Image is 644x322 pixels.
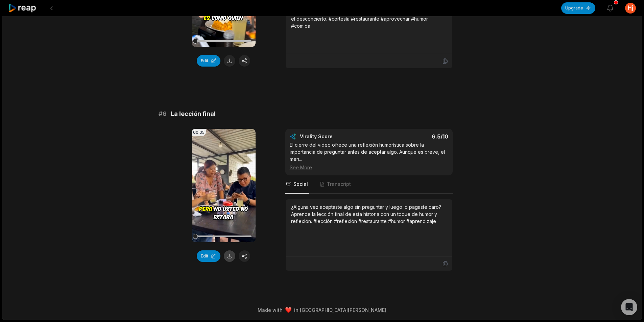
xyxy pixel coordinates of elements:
div: Open Intercom Messenger [621,299,637,315]
div: Virality Score [300,133,373,140]
nav: Tabs [285,175,453,194]
button: Edit [197,250,220,262]
div: El cierre del video ofrece una reflexión humorística sobre la importancia de preguntar antes de a... [290,141,448,171]
div: See More [290,164,448,171]
button: Edit [197,55,220,67]
video: Your browser does not support mp4 format. [192,129,256,242]
span: La lección final [171,109,216,119]
div: 6.5 /10 [376,133,448,140]
span: Transcript [327,181,351,188]
span: Social [293,181,308,188]
img: heart emoji [285,307,291,313]
button: Upgrade [561,2,595,14]
div: ¿Alguna vez aceptaste algo sin preguntar y luego lo pagaste caro? Aprende la lección final de est... [291,203,447,225]
div: Made with in [GEOGRAPHIC_DATA][PERSON_NAME] [8,306,636,314]
span: # 6 [159,109,167,119]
